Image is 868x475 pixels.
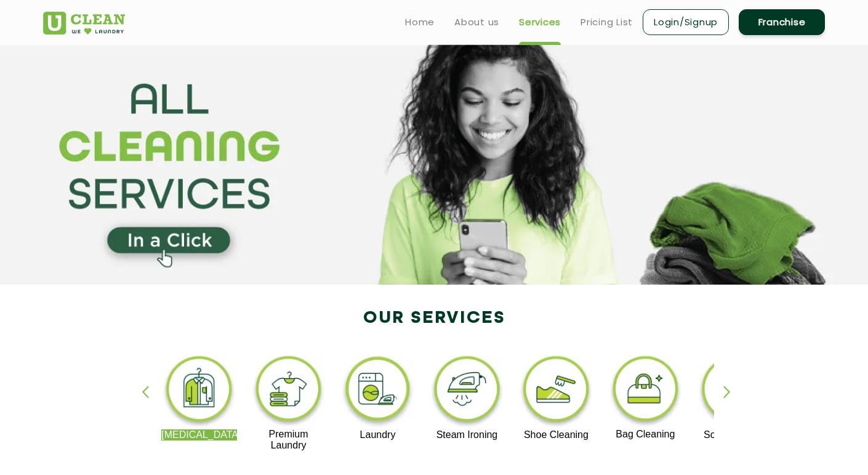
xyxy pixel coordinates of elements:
[697,429,773,440] p: Sofa Cleaning
[608,429,683,440] p: Bag Cleaning
[429,429,505,440] p: Steam Ironing
[340,353,416,429] img: laundry_cleaning_11zon.webp
[608,353,683,429] img: bag_cleaning_11zon.webp
[429,353,505,429] img: steam_ironing_11zon.webp
[161,429,237,440] p: [MEDICAL_DATA]
[643,9,729,35] a: Login/Signup
[518,353,594,429] img: shoe_cleaning_11zon.webp
[251,429,326,451] p: Premium Laundry
[518,429,594,440] p: Shoe Cleaning
[161,353,237,429] img: dry_cleaning_11zon.webp
[519,15,561,30] a: Services
[581,15,633,30] a: Pricing List
[697,353,773,429] img: sofa_cleaning_11zon.webp
[739,9,825,35] a: Franchise
[43,12,125,35] img: UClean Laundry and Dry Cleaning
[405,15,435,30] a: Home
[251,353,326,429] img: premium_laundry_cleaning_11zon.webp
[340,429,416,440] p: Laundry
[454,15,499,30] a: About us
